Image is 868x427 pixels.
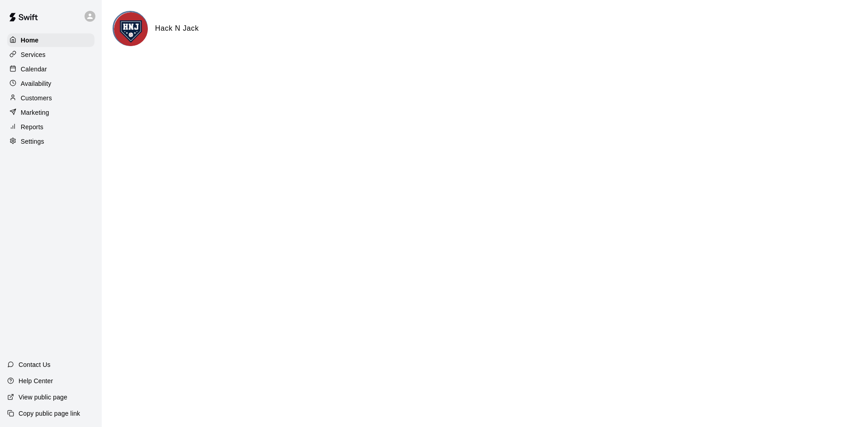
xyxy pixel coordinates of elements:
[19,393,67,402] p: View public page
[21,122,43,131] p: Reports
[19,360,51,369] p: Contact Us
[21,137,44,146] p: Settings
[7,91,94,105] a: Customers
[21,79,52,88] p: Availability
[21,65,47,74] p: Calendar
[21,50,46,59] p: Services
[7,135,94,148] a: Settings
[21,36,39,45] p: Home
[19,409,80,418] p: Copy public page link
[155,23,199,34] h6: Hack N Jack
[21,108,49,117] p: Marketing
[7,62,94,76] a: Calendar
[7,106,94,119] a: Marketing
[114,12,148,46] img: Hack N Jack logo
[7,77,94,90] a: Availability
[7,48,94,61] a: Services
[19,376,53,385] p: Help Center
[7,120,94,134] a: Reports
[7,33,94,47] a: Home
[21,94,52,103] p: Customers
